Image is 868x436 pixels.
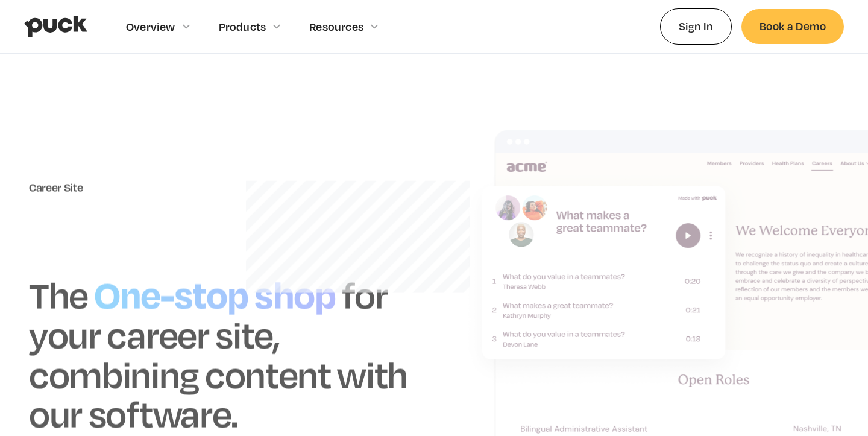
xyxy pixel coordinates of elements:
h1: The [29,272,88,317]
h1: for your career site, combining content with our software. [29,272,407,436]
div: Overview [126,20,175,33]
div: Career Site [29,181,410,194]
a: Book a Demo [741,9,844,43]
div: Resources [309,20,363,33]
div: Products [219,20,266,33]
a: Sign In [660,8,732,44]
h1: One-stop shop [88,267,342,319]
